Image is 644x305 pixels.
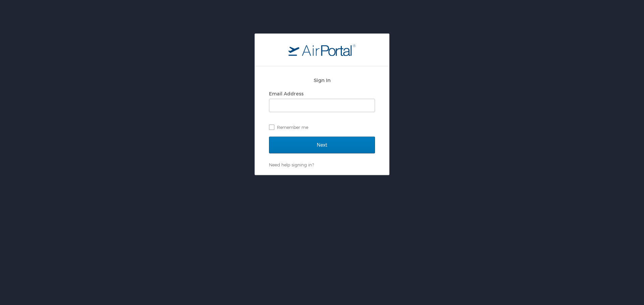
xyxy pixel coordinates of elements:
a: Need help signing in? [269,162,314,167]
input: Next [269,137,375,153]
img: logo [288,44,356,56]
h2: Sign In [269,76,375,84]
label: Email Address [269,91,304,96]
label: Remember me [269,122,375,132]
